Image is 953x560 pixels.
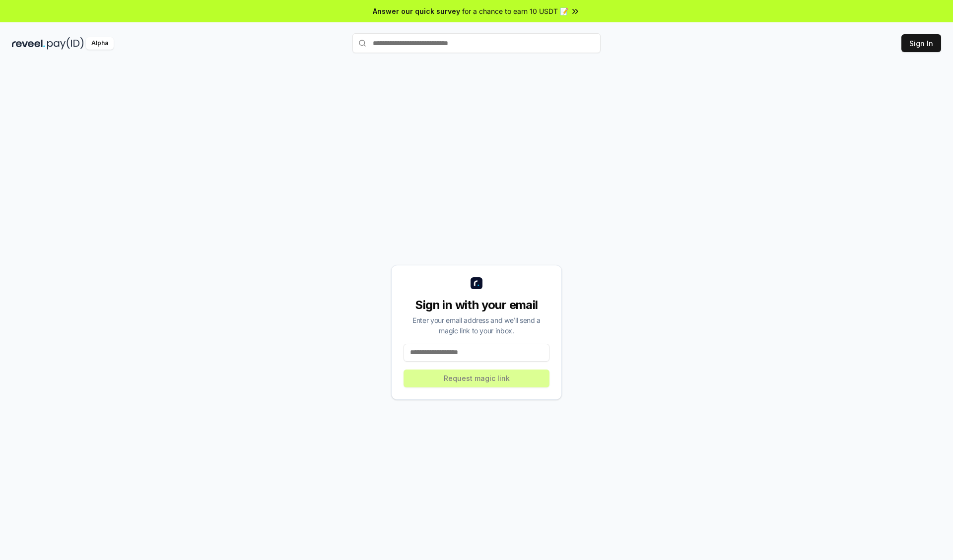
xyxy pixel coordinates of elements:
div: Enter your email address and we’ll send a magic link to your inbox. [404,315,549,336]
span: Answer our quick survey [373,6,460,16]
button: Sign In [901,34,941,52]
img: reveel_dark [12,37,45,50]
span: for a chance to earn 10 USDT 📝 [462,6,568,16]
div: Alpha [86,37,114,50]
div: Sign in with your email [404,297,549,313]
img: logo_small [471,277,482,289]
img: pay_id [47,37,84,50]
